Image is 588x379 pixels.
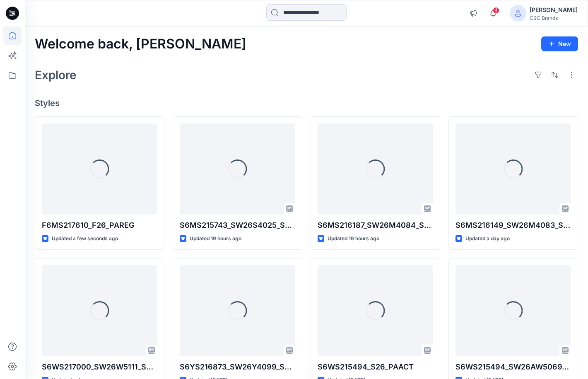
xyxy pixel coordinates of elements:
[35,36,246,52] h2: Welcome back, [PERSON_NAME]
[180,361,295,373] p: S6YS216873_SW26Y4099_S26_GLREG
[530,15,578,21] div: CSC Brands
[42,220,157,231] p: F6MS217610_F26_PAREG
[42,361,157,373] p: S6WS217000_SW26W5111_S26_GLREL
[180,220,295,231] p: S6MS215743_SW26S4025_S26_EXTREG
[455,361,571,373] p: S6WS215494_SW26AW5069_S26_PAACT
[328,234,379,243] p: Updated 19 hours ago
[52,234,118,243] p: Updated a few seconds ago
[515,10,521,17] svg: avatar
[541,36,578,51] button: New
[190,234,241,243] p: Updated 19 hours ago
[35,68,77,82] h2: Explore
[455,220,571,231] p: S6MS216149_SW26M4083_S26_PAREG
[318,361,433,373] p: S6WS215494_S26_PAACT
[465,234,510,243] p: Updated a day ago
[318,220,433,231] p: S6MS216187_SW26M4084_S26_PAREG
[493,7,499,14] span: 4
[530,5,578,15] div: [PERSON_NAME]
[35,98,578,108] h4: Styles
